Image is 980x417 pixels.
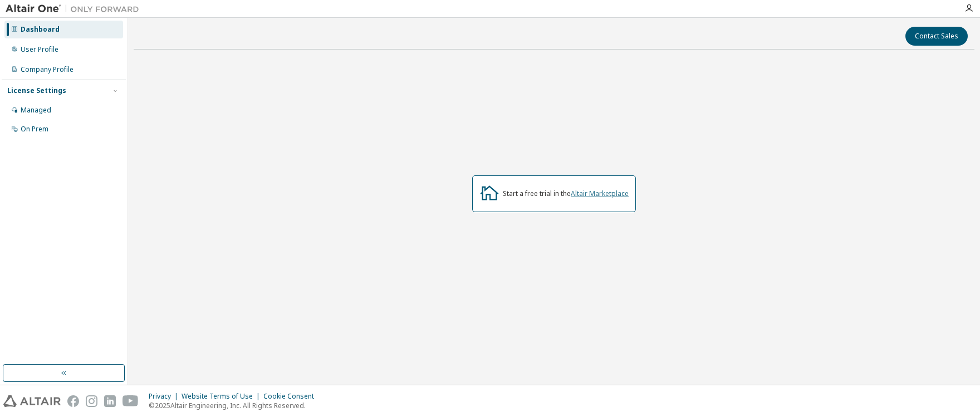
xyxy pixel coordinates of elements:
[21,106,51,115] div: Managed
[503,189,629,198] div: Start a free trial in the
[7,86,66,95] div: License Settings
[21,45,58,54] div: User Profile
[182,392,263,401] div: Website Terms of Use
[21,125,48,134] div: On Prem
[149,392,182,401] div: Privacy
[21,65,73,74] div: Company Profile
[3,395,61,407] img: altair_logo.svg
[67,395,79,407] img: facebook.svg
[86,395,97,407] img: instagram.svg
[21,25,60,34] div: Dashboard
[571,189,629,198] a: Altair Marketplace
[104,395,116,407] img: linkedin.svg
[149,401,321,410] p: © 2025 Altair Engineering, Inc. All Rights Reserved.
[905,27,968,46] button: Contact Sales
[263,392,321,401] div: Cookie Consent
[122,395,139,407] img: youtube.svg
[6,3,145,14] img: Altair One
